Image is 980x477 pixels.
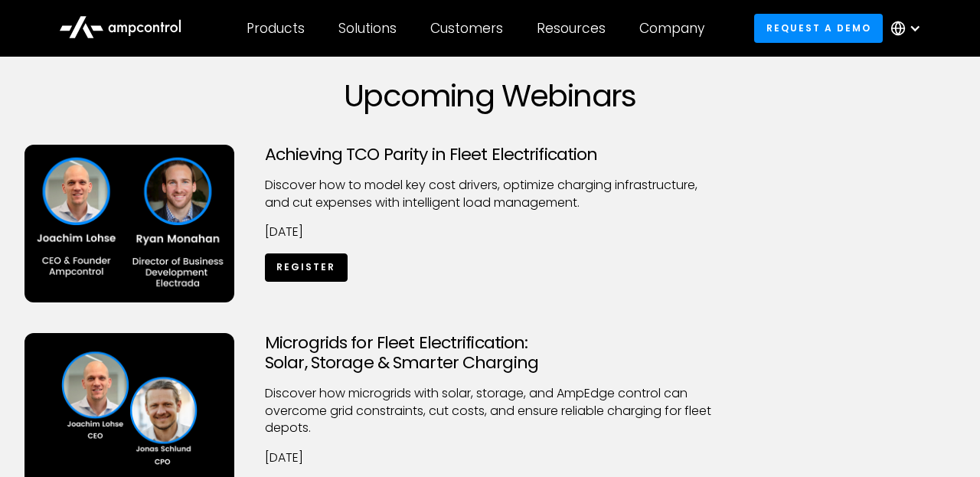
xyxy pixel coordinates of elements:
[265,224,715,240] p: [DATE]
[537,20,606,37] div: Resources
[265,253,348,282] a: Register
[430,20,503,37] div: Customers
[639,20,704,37] div: Company
[265,449,715,466] p: [DATE]
[265,177,715,211] p: Discover how to model key cost drivers, optimize charging infrastructure, and cut expenses with i...
[265,333,715,374] h3: Microgrids for Fleet Electrification: Solar, Storage & Smarter Charging
[247,20,305,37] div: Products
[265,145,715,165] h3: Achieving TCO Parity in Fleet Electrification
[754,14,883,42] a: Request a demo
[338,20,397,37] div: Solutions
[24,77,955,114] h1: Upcoming Webinars
[265,385,715,436] p: Discover how microgrids with solar, storage, and AmpEdge control can overcome grid constraints, c...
